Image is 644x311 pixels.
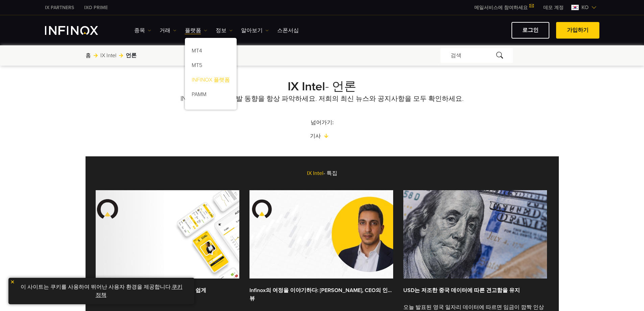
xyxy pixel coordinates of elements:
a: INFINOX [40,4,79,11]
div: IX Intel [96,163,549,184]
p: 넘어가기: [86,118,559,127]
a: Infinox의 여정을 이야기하다: [PERSON_NAME], CEO의 인터뷰 [249,286,393,303]
a: INFINOX MENU [538,4,569,11]
span: 언론 [126,51,137,60]
a: 로그인 [511,22,549,39]
a: IX Intel- 언론 [288,79,356,94]
img: yellow close icon [10,280,15,284]
a: IX Intel [100,51,116,60]
a: 플랫폼 [185,26,207,35]
span: ko [579,3,591,12]
img: arrow-right [119,53,123,58]
a: USD는 저조한 중국 데이터에 따른 견고함을 유지 [403,286,547,303]
strong: IX Intel [288,79,325,94]
p: INFINOX의 최신 개발 동향을 항상 파악하세요. 저희의 최신 뉴스와 공지사항을 모두 확인하세요. [166,94,478,104]
a: 정보 [216,26,233,35]
a: 가입하기 [556,22,599,39]
img: arrow-right [94,53,98,58]
a: PAMM [185,88,237,103]
span: 특집 [327,170,337,177]
a: 메일서비스에 참여하세요 [469,5,538,10]
a: 기사 [310,132,334,140]
div: 검색 [440,48,513,63]
a: MT4 [185,45,237,59]
a: 거래 [160,26,176,35]
p: 이 사이트는 쿠키를 사용하여 뛰어난 사용자 환경을 제공합니다. . [12,281,191,301]
a: 종목 [134,26,151,35]
a: INFINOX 플랫폼 [185,74,237,88]
a: 홈 [86,51,91,60]
a: MT5 [185,59,237,74]
a: 알아보기 [241,26,269,35]
a: INFINOX Logo [45,26,114,35]
a: INFINOX [79,4,113,11]
a: 스폰서십 [277,26,299,35]
span: - [324,170,325,177]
